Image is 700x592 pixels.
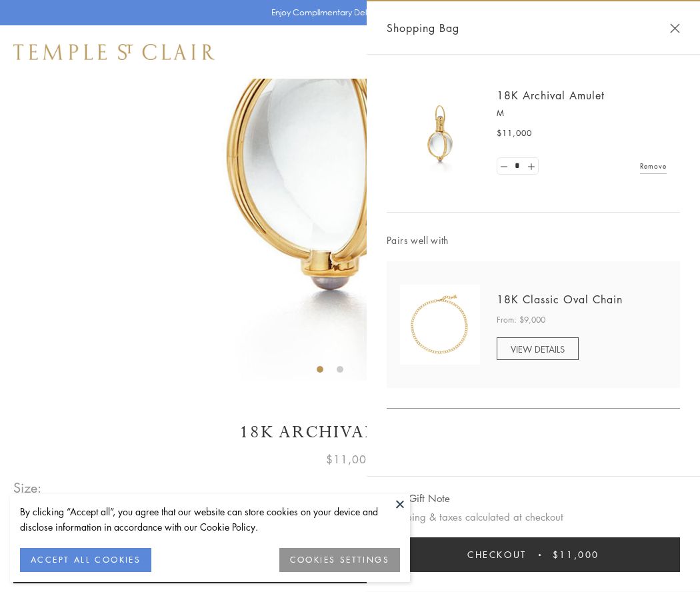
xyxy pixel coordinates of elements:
[13,44,215,60] img: Temple St. Clair
[326,451,374,468] span: $11,000
[497,127,532,140] span: $11,000
[400,93,480,173] img: 18K Archival Amulet
[20,548,151,572] button: ACCEPT ALL COOKIES
[271,6,423,19] p: Enjoy Complimentary Delivery & Returns
[553,547,599,562] span: $11,000
[497,88,605,103] a: 18K Archival Amulet
[13,477,43,499] span: Size:
[387,490,450,507] button: Add Gift Note
[497,313,545,327] span: From: $9,000
[497,107,667,120] p: M
[467,547,527,562] span: Checkout
[20,504,400,535] div: By clicking “Accept all”, you agree that our website can store cookies on your device and disclos...
[511,343,565,355] span: VIEW DETAILS
[387,233,680,248] span: Pairs well with
[640,159,667,173] a: Remove
[497,292,623,307] a: 18K Classic Oval Chain
[670,23,680,33] button: Close Shopping Bag
[497,337,579,360] a: VIEW DETAILS
[387,509,680,525] p: Shipping & taxes calculated at checkout
[279,548,400,572] button: COOKIES SETTINGS
[497,158,511,175] a: Set quantity to 0
[13,421,687,444] h1: 18K Archival Amulet
[387,19,459,37] span: Shopping Bag
[400,285,480,365] img: N88865-OV18
[524,158,537,175] a: Set quantity to 2
[387,537,680,572] button: Checkout $11,000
